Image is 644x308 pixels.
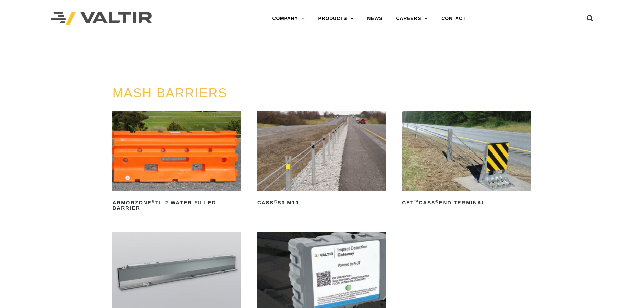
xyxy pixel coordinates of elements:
a: COMPANY [265,12,311,25]
a: NEWS [360,12,389,25]
a: ArmorZone®TL-2 Water-Filled Barrier [112,111,241,213]
sup: ® [435,199,439,204]
sup: ® [152,199,155,204]
a: CONTACT [434,12,473,25]
sup: ® [274,199,278,204]
a: CASS®S3 M10 [257,111,386,208]
a: PRODUCTS [311,12,360,25]
h2: ArmorZone TL-2 Water-Filled Barrier [112,197,241,213]
a: CET™CASS®End Terminal [402,111,531,208]
img: Valtir [51,12,152,26]
h2: CASS S3 M10 [257,197,386,208]
a: CAREERS [389,12,434,25]
sup: ™ [414,199,419,204]
h2: CET CASS End Terminal [402,197,531,208]
a: MASH BARRIERS [112,86,228,100]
